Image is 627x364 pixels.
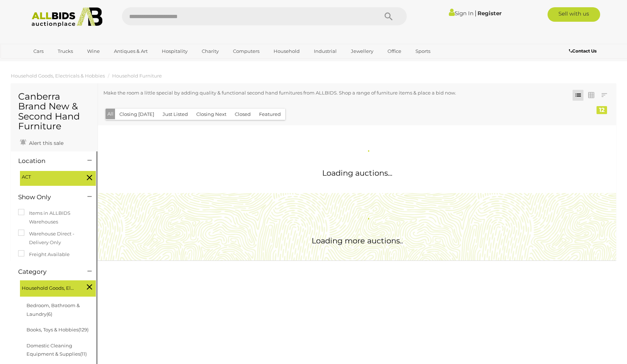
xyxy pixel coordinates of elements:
button: Closed [230,109,255,120]
span: Household Goods, Electricals & Hobbies [22,282,76,292]
a: Books, Toys & Hobbies(129) [26,327,89,332]
a: Office [383,45,406,57]
label: Items in ALLBIDS Warehouses [18,209,90,226]
a: Household Furniture [112,73,162,79]
a: Sign In [449,10,474,17]
button: Featured [255,109,285,120]
a: Hospitality [157,45,192,57]
a: Contact Us [569,47,598,55]
label: Freight Available [18,250,70,259]
a: Computers [228,45,264,57]
span: (11) [80,351,87,357]
a: Household Goods, Electricals & Hobbies [11,73,105,79]
span: Loading more auctions.. [312,236,403,245]
label: Warehouse Direct - Delivery Only [18,230,90,247]
button: Closing Next [192,109,231,120]
a: Bedroom, Bathroom & Laundry(6) [26,302,80,317]
a: Jewellery [346,45,378,57]
h4: Location [18,158,77,164]
a: Domestic Cleaning Equipment & Supplies(11) [26,343,87,357]
a: [GEOGRAPHIC_DATA] [29,57,90,69]
button: All [106,109,115,119]
a: Antiques & Art [109,45,152,57]
div: 12 [597,106,607,114]
h1: Canberra Brand New & Second Hand Furniture [18,92,90,131]
p: Make the room a little special by adding quality & functional second hand furnitures from ALLBIDS... [103,89,563,97]
a: Wine [82,45,104,57]
img: Allbids.com.au [28,7,106,27]
span: (6) [46,311,52,317]
button: Just Listed [158,109,192,120]
span: (129) [78,327,89,332]
a: Cars [29,45,48,57]
h4: Show Only [18,194,77,201]
a: Register [478,10,501,17]
span: Alert this sale [27,140,63,146]
span: ACT [22,173,76,181]
a: Industrial [309,45,341,57]
button: Search [370,7,407,25]
a: Alert this sale [18,137,65,148]
span: Loading auctions... [322,168,392,177]
a: Trucks [53,45,78,57]
a: Sell with us [548,7,600,22]
h4: Category [18,268,77,275]
button: Closing [DATE] [115,109,159,120]
b: Contact Us [569,48,597,54]
a: Sports [411,45,435,57]
a: Charity [197,45,224,57]
span: | [475,9,476,17]
a: Household [269,45,304,57]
